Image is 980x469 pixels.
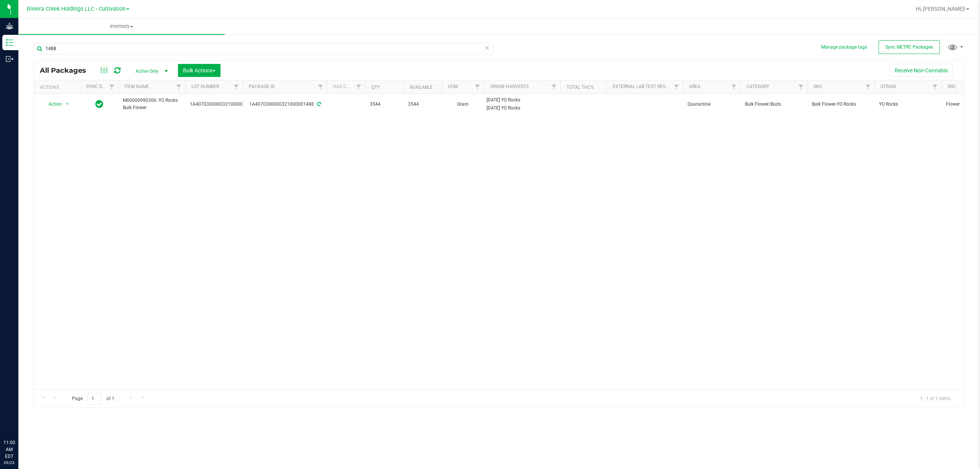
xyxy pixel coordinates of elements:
[6,22,13,30] inline-svg: Grow
[490,84,529,89] a: Origin Harvests
[316,101,321,107] span: Sync from Compliance System
[890,64,953,77] button: Receive Non-Cannabis
[178,64,220,77] button: Bulk Actions
[6,39,13,46] inline-svg: Inventory
[813,84,822,89] a: SKU
[18,18,225,34] a: Inventory
[3,439,15,460] p: 11:00 AM EDT
[821,44,867,51] button: Manage package tags
[914,393,957,404] span: 1 - 1 of 1 items
[190,101,255,108] span: 1A4070300000321000001488
[885,44,933,50] span: Sync METRC Packages
[670,80,683,93] a: Filter
[123,97,181,111] span: M00000990306: YO Rocks Bulk Flower
[42,99,62,109] span: Action
[40,66,94,75] span: All Packages
[40,85,77,90] div: Actions
[6,55,13,63] inline-svg: Outbound
[353,80,365,93] a: Filter
[929,80,941,93] a: Filter
[567,85,594,90] a: Total THC%
[448,84,458,89] a: UOM
[370,101,399,108] span: 3544
[487,96,558,104] div: Value 1: 2025-08-18 YO Rocks
[173,80,185,93] a: Filter
[27,6,126,12] span: Riviera Creek Holdings LLC - Cultivation
[23,407,32,416] iframe: Resource center unread badge
[314,80,327,93] a: Filter
[795,80,807,93] a: Filter
[879,101,937,108] span: YO Rocks
[862,80,874,93] a: Filter
[487,105,558,112] div: Value 2: 2025-08-18 YO Rocks
[18,23,225,30] span: Inventory
[947,84,968,89] a: Src Type
[728,80,740,93] a: Filter
[410,85,433,90] a: Available
[745,101,803,108] span: Bulk Flower/Buds
[124,84,149,89] a: Item Name
[408,101,437,108] span: 3544
[191,84,219,89] a: Lot Number
[688,101,736,108] span: Quarantine
[3,460,15,466] p: 09/23
[880,84,896,89] a: Strain
[183,67,216,74] span: Bulk Actions
[612,84,673,89] a: External Lab Test Result
[812,101,870,108] span: Bulk Flower-YO Rocks
[446,101,479,108] span: Gram
[65,393,121,405] span: Page of 1
[689,84,701,89] a: Area
[249,84,275,89] a: Package ID
[88,393,101,405] input: 1
[916,6,965,12] span: Hi, [PERSON_NAME]!
[8,408,31,431] iframe: Resource center
[471,80,484,93] a: Filter
[746,84,769,89] a: Category
[86,84,116,89] a: Sync Status
[230,80,243,93] a: Filter
[484,43,490,53] span: Clear
[242,101,328,108] div: 1A4070300000321000001488
[371,85,380,90] a: Qty
[63,99,72,109] span: select
[548,80,560,93] a: Filter
[95,99,103,109] span: In Sync
[106,80,118,93] a: Filter
[327,80,365,94] th: Has COA
[34,43,493,54] input: Search Package ID, Item Name, SKU, Lot or Part Number...
[879,40,940,54] button: Sync METRC Packages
